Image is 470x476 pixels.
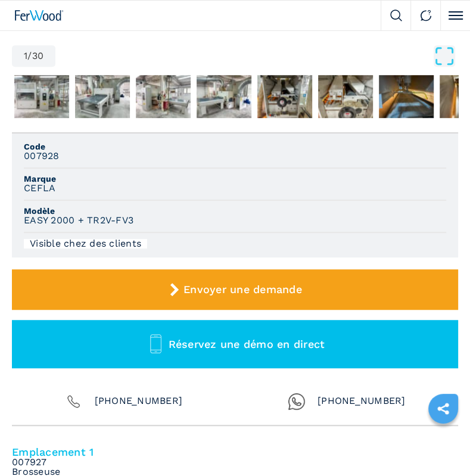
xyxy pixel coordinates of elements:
iframe: Chat [419,422,461,467]
span: Code [24,142,446,151]
h3: CEFLA [24,183,55,194]
h3: EASY 2000 + TR2V-FV3 [24,215,133,226]
h4: Emplacement 1 [12,447,458,458]
span: 1 [24,51,27,61]
nav: Thumbnail Navigation [12,73,458,120]
button: Go to Slide 2 [12,73,71,120]
button: Open Fullscreen [58,45,455,67]
div: Visible chez des clients [24,239,147,248]
span: Marque [24,175,446,183]
button: Go to Slide 6 [255,73,315,120]
img: Contact us [420,10,432,21]
button: Réservez une démo en direct [12,320,458,368]
img: 35653f5da51822c80fda1512e3b892c1 [75,75,130,118]
h3: 007928 [24,151,60,161]
button: Go to Slide 3 [73,73,132,120]
button: Go to Slide 7 [316,73,375,120]
span: 30 [32,51,44,61]
button: Go to Slide 5 [194,73,254,120]
img: 841e188dac488550d6905b9a1c712a52 [257,75,312,118]
button: Go to Slide 4 [133,73,193,120]
img: d4a9f3f76b2efd7573b24199f08d7258 [197,75,251,118]
img: Whatsapp [288,393,306,410]
img: Ferwood [15,10,64,21]
button: Envoyer une demande [12,269,458,310]
a: sharethis [428,394,458,424]
span: / [27,51,32,61]
img: Phone [65,393,83,410]
img: Search [390,10,402,21]
span: Réservez une démo en direct [168,338,325,350]
button: Click to toggle menu [440,1,470,30]
img: deac75c3433ea455a997e8e1ff19ba82 [136,75,191,118]
span: [PHONE_NUMBER] [95,393,183,410]
span: Envoyer une demande [183,283,302,295]
span: Modèle [24,207,446,215]
img: 3982557b8937d73a1d875ca183441404 [14,75,69,118]
img: b618d219d89d1235203434623d4d3592 [318,75,373,118]
span: [PHONE_NUMBER] [318,393,406,410]
button: Go to Slide 8 [376,73,436,120]
img: c0ec9be54bba41647b3ca1d01b213d94 [379,75,434,118]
